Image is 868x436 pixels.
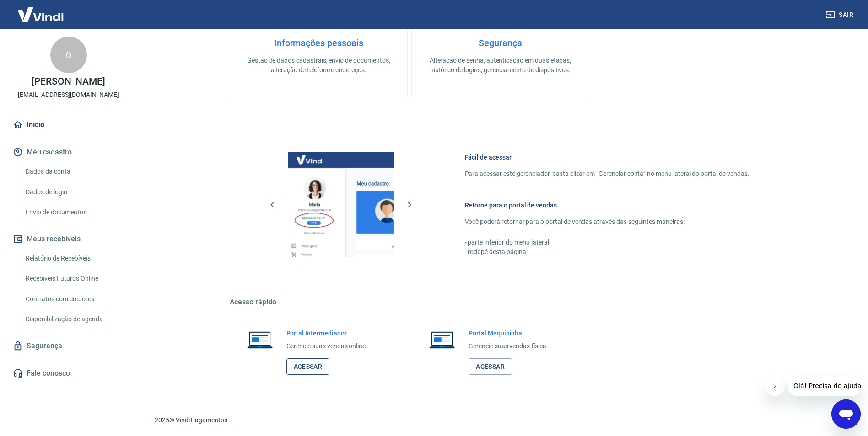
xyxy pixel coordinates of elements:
a: Relatório de Recebíveis [22,249,126,268]
a: Início [11,115,126,135]
a: Vindi Pagamentos [176,416,227,424]
p: Gerencie suas vendas física. [469,341,548,351]
span: Olá! Precisa de ajuda? [5,6,77,14]
a: Recebíveis Futuros Online [22,269,126,288]
a: Dados da conta [22,162,126,181]
iframe: Mensagem da empresa [788,376,861,396]
h6: Fácil de acessar [465,153,749,162]
p: Gestão de dados cadastrais, envio de documentos, alteração de telefone e endereços. [245,56,393,75]
h6: Retorne para o portal de vendas [465,201,749,210]
h5: Acesso rápido [230,298,771,307]
p: - rodapé desta página [465,247,749,257]
a: Contratos com credores [22,290,126,308]
p: - parte inferior do menu lateral [465,238,749,247]
h6: Portal Maquininha [469,329,548,338]
div: G [50,37,87,73]
h4: Informações pessoais [245,37,393,48]
iframe: Fechar mensagem [766,378,784,396]
img: Imagem de um notebook aberto [241,329,279,351]
iframe: Botão para abrir a janela de mensagens [831,399,861,429]
button: Meus recebíveis [11,229,126,249]
a: Fale conosco [11,363,126,383]
img: Vindi [11,0,70,28]
a: Acessar [286,358,330,375]
button: Meu cadastro [11,142,126,162]
img: Imagem da dashboard mostrando o botão de gerenciar conta na sidebar no lado esquerdo [288,152,394,257]
p: Alteração de senha, autenticação em duas etapas, histórico de logins, gerenciamento de dispositivos. [426,56,574,75]
p: Você poderá retornar para o portal de vendas através das seguintes maneiras: [465,217,749,227]
a: Segurança [11,336,126,356]
p: Para acessar este gerenciador, basta clicar em “Gerenciar conta” no menu lateral do portal de ven... [465,169,749,179]
h6: Portal Intermediador [286,329,368,338]
a: Envio de documentos [22,203,126,222]
h4: Segurança [426,37,574,48]
p: 2025 © [155,415,846,425]
button: Sair [824,6,857,23]
p: Gerencie suas vendas online. [286,341,368,351]
p: [EMAIL_ADDRESS][DOMAIN_NAME] [18,90,119,100]
a: Acessar [469,358,512,375]
a: Dados de login [22,183,126,202]
a: Disponibilização de agenda [22,310,126,329]
img: Imagem de um notebook aberto [423,329,461,351]
p: [PERSON_NAME] [32,77,105,86]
